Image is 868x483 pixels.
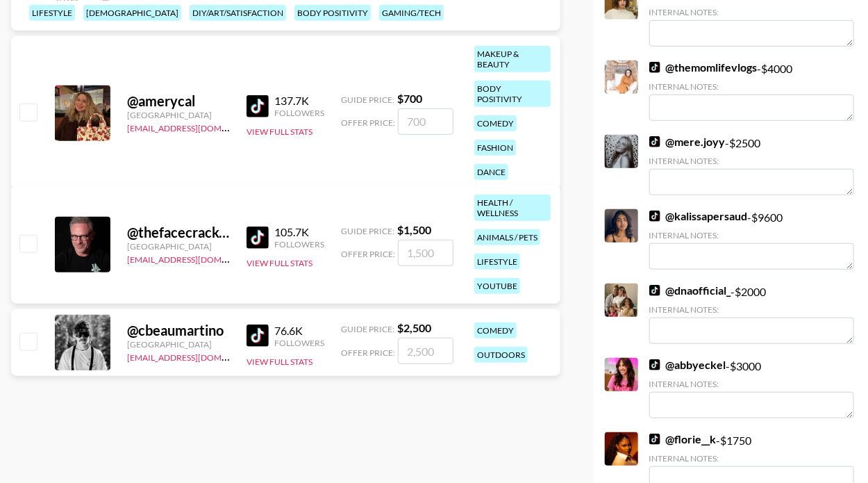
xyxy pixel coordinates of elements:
span: Offer Price: [341,117,395,128]
a: @abbyeckel [649,358,726,372]
div: outdoors [474,347,528,363]
img: TikTok [649,434,660,445]
a: @dnaofficial_ [649,284,731,297]
span: Guide Price: [341,226,394,236]
div: lifestyle [474,254,520,270]
div: fashion [474,140,516,156]
div: Internal Notes: [649,7,854,17]
input: 1,500 [398,240,453,266]
button: View Full Stats [247,258,312,268]
a: @florie__k [649,432,717,446]
div: youtube [474,278,520,294]
div: body positivity [294,5,371,21]
div: @ thefacecracker [127,224,230,241]
strong: $ 700 [397,92,422,105]
div: Internal Notes: [649,230,854,240]
img: TikTok [247,227,269,249]
div: dance [474,164,508,180]
span: Offer Price: [341,347,395,358]
div: [GEOGRAPHIC_DATA] [127,110,230,120]
div: comedy [474,115,517,131]
div: Internal Notes: [649,156,854,166]
div: comedy [474,322,517,338]
div: 76.6K [274,324,324,338]
div: 105.7K [274,225,324,239]
span: Offer Price: [341,249,395,259]
div: Internal Notes: [649,304,854,315]
a: @kalissapersaud [649,209,748,223]
input: 700 [398,108,453,135]
div: [GEOGRAPHIC_DATA] [127,339,230,350]
img: TikTok [649,285,660,296]
img: TikTok [247,95,269,117]
a: @themomlifevlogs [649,60,758,74]
div: makeup & beauty [474,46,551,72]
a: [EMAIL_ADDRESS][DOMAIN_NAME] [127,252,267,265]
img: TikTok [247,325,269,347]
a: @mere.joyy [649,135,726,149]
img: TikTok [649,62,660,73]
img: TikTok [649,211,660,222]
img: TikTok [649,359,660,370]
div: lifestyle [29,5,75,21]
div: Internal Notes: [649,81,854,92]
div: - $ 2500 [649,135,854,195]
div: Internal Notes: [649,453,854,464]
div: body positivity [474,81,551,107]
button: View Full Stats [247,357,312,367]
button: View Full Stats [247,126,312,137]
strong: $ 1,500 [397,223,431,236]
div: @ amerycal [127,92,230,110]
div: [GEOGRAPHIC_DATA] [127,241,230,252]
strong: $ 2,500 [397,321,431,334]
div: Followers [274,239,324,249]
div: - $ 4000 [649,60,854,121]
div: - $ 2000 [649,284,854,344]
img: TikTok [649,136,660,147]
div: Internal Notes: [649,379,854,389]
div: diy/art/satisfaction [190,5,286,21]
div: Followers [274,108,324,118]
span: Guide Price: [341,95,394,105]
div: gaming/tech [379,5,444,21]
div: - $ 9600 [649,209,854,270]
div: [DEMOGRAPHIC_DATA] [83,5,181,21]
div: 137.7K [274,94,324,108]
input: 2,500 [398,338,453,364]
div: animals / pets [474,229,540,245]
a: [EMAIL_ADDRESS][DOMAIN_NAME] [127,350,267,363]
div: @ cbeaumartino [127,322,230,339]
span: Guide Price: [341,324,394,334]
div: health / wellness [474,195,551,221]
a: [EMAIL_ADDRESS][DOMAIN_NAME] [127,120,267,133]
div: - $ 3000 [649,358,854,418]
div: Followers [274,338,324,348]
